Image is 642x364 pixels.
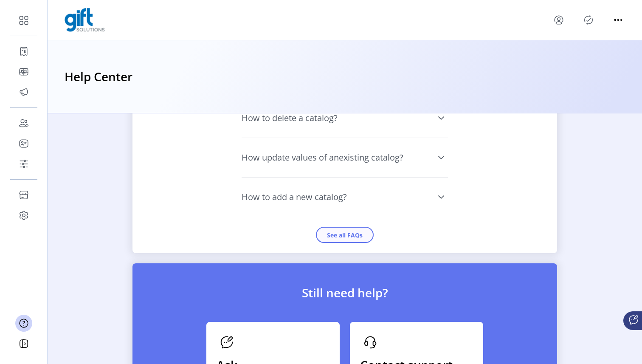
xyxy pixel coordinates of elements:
[611,13,625,27] button: menu
[242,104,448,133] a: How to delete a catalog?
[242,153,403,162] span: How update values of anexisting catalog?
[65,68,132,86] h3: Help Center
[242,143,448,172] a: How update values of anexisting catalog?
[220,336,233,348] img: connie.svg
[65,8,105,32] img: logo
[302,284,388,302] span: Still need help?
[582,13,595,27] button: Publisher Panel
[242,114,338,122] span: How to delete a catalog?
[552,13,566,27] button: menu
[316,227,374,243] button: See all FAQs
[242,193,347,201] span: How to add a new catalog?
[242,183,448,212] a: How to add a new catalog?
[364,336,376,348] img: headphone.svg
